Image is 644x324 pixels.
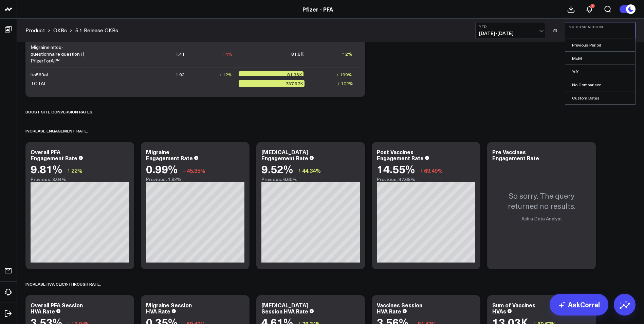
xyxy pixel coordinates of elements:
div: VS [549,28,562,32]
div: 1.41 [176,51,185,57]
a: Ask a Data Analyst [521,215,562,222]
button: No Comparison [565,22,636,38]
div: TOTAL [31,80,47,87]
div: 9.81% [31,163,62,175]
span: [DATE] - [DATE] [479,31,542,36]
span: ↑ [67,166,70,175]
div: Post Vaccines Engagement Rate [377,148,424,162]
div: Migraine Session HVA Rate [146,301,192,315]
div: [jo563a] [31,71,48,78]
span: ↑ [298,166,301,175]
span: ↓ [183,166,185,175]
div: Migraine Engagement Rate [146,148,193,162]
span: 22% [71,167,82,174]
div: Previous: 8.04% [31,177,129,182]
div: ↑ 2% [342,51,352,57]
a: No Comparison [565,78,635,91]
div: INCREASE ENGAGEMENT RATE. [25,123,88,139]
a: OKRs [53,26,67,34]
div: 9.52% [261,163,293,175]
span: ↓ [420,166,423,175]
a: Product [25,26,45,34]
a: Previous Period [565,38,635,51]
div: Previous: 6.60% [261,177,360,182]
div: ↑ 102% [337,80,353,87]
a: AskCorral [550,294,608,316]
div: Overall PFA Session HVA Rate [31,301,83,315]
div: Overall PFA Engagement Rate [31,148,77,162]
div: Vaccines Session HVA Rate [377,301,422,315]
a: YoY [565,65,635,78]
div: ↑ 12% [219,71,233,78]
div: Migraine mtoq-questionnaire question1| PfizerForAll™ [31,44,92,64]
div: 0.99% [146,163,178,175]
button: YTD[DATE]-[DATE] [475,22,546,38]
div: ↓ 4% [222,51,233,57]
div: Sum of Vaccines HVAs [492,301,535,315]
span: 44.34% [302,167,321,174]
a: Custom Dates [565,91,635,104]
div: > [53,26,73,34]
div: 1.92 [176,71,185,78]
div: ↑ 199% [336,71,352,78]
p: So sorry. The query returned no results. [494,191,589,211]
div: Boost site conversion rates. ​ [25,104,94,120]
b: YTD [479,24,542,29]
div: [MEDICAL_DATA] Engagement Rate [261,148,308,162]
div: Pre Vaccines Engagement Rate [492,148,539,162]
div: Previous: 47.68% [377,177,475,182]
span: 45.85% [187,167,205,174]
div: 4 [590,4,595,8]
div: 81.36K [239,71,303,78]
div: 14.55% [377,163,415,175]
a: MoM [565,52,635,65]
div: 81.6K [291,51,303,57]
div: Previous: 1.82% [146,177,244,182]
div: > [25,26,51,34]
a: Pfizer - PFA [302,5,333,13]
div: INCREASE HVA CLICK-THROUGH RATE. [25,276,101,292]
div: 737.97K [239,80,305,87]
span: 69.49% [424,167,443,174]
b: No Comparison [569,25,632,29]
a: 5.1 Release OKRs [75,26,118,34]
div: [MEDICAL_DATA] Session HVA Rate [261,301,308,315]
